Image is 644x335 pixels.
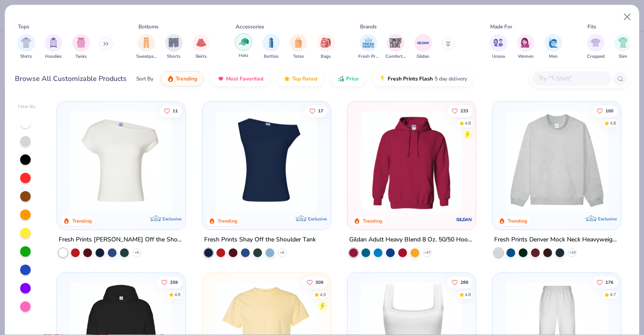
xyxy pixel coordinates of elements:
div: filter for Slim [614,34,632,60]
img: a1c94bf0-cbc2-4c5c-96ec-cab3b8502a7f [66,110,177,212]
span: Tanks [75,53,87,60]
div: filter for Gildan [414,34,432,60]
button: filter button [317,34,335,60]
img: Unisex Image [493,38,503,48]
span: Cropped [587,53,605,60]
div: filter for Bags [317,34,335,60]
img: most_fav.gif [217,75,224,82]
div: Made For [490,23,512,31]
button: Price [331,71,365,86]
img: flash.gif [379,75,386,82]
input: Try "T-Shirt" [538,73,605,84]
button: filter button [490,34,507,60]
div: Fresh Prints Denver Mock Neck Heavyweight Sweatshirt [494,234,619,245]
span: Exclusive [163,216,182,222]
div: Brands [360,23,377,31]
img: a164e800-7022-4571-a324-30c76f641635 [467,110,578,212]
img: Hoodies Image [49,38,58,48]
img: Skirts Image [196,38,206,48]
img: Gildan logo [456,211,473,228]
span: + 6 [280,250,284,255]
div: 4.8 [465,292,471,298]
span: Top Rated [292,75,317,82]
span: Exclusive [308,216,327,222]
button: Like [592,105,618,117]
button: filter button [262,34,280,60]
span: 309 [315,280,323,285]
button: filter button [235,34,252,60]
span: Hoodies [45,53,62,60]
button: filter button [414,34,432,60]
img: Shorts Image [169,38,179,48]
img: Comfort Colors Image [389,36,402,49]
div: filter for Shorts [165,34,183,60]
button: Most Favorited [211,71,270,86]
span: 233 [460,108,468,113]
span: 5 day delivery [435,74,467,84]
span: Skirts [195,53,207,60]
span: Women [518,53,534,60]
button: Like [447,105,473,117]
span: 259 [170,280,178,285]
span: Shorts [167,53,180,60]
button: Like [592,276,618,289]
span: Fresh Prints Flash [388,75,433,82]
div: filter for Totes [290,34,307,60]
button: Trending [160,71,204,86]
img: f5d85501-0dbb-4ee4-b115-c08fa3845d83 [501,110,612,212]
button: Like [304,105,327,117]
button: Like [157,276,182,289]
span: 100 [605,108,613,113]
span: Most Favorited [226,75,263,82]
div: 4.8 [174,292,180,298]
div: Filter By [18,104,35,110]
img: TopRated.gif [283,75,290,82]
span: Sweatpants [136,53,156,60]
button: filter button [72,34,90,60]
button: filter button [18,34,35,60]
span: + 6 [134,250,139,255]
button: filter button [386,34,406,60]
span: Gildan [417,53,429,60]
button: filter button [136,34,156,60]
div: Browse All Customizable Products [15,73,127,84]
button: Like [447,276,473,289]
span: + 37 [424,250,430,255]
div: Tops [18,23,29,31]
span: Trending [176,75,197,82]
div: 4.7 [610,292,616,298]
div: filter for Hoodies [45,34,62,60]
div: Fresh Prints Shay Off the Shoulder Tank [204,234,316,245]
span: 289 [460,280,468,285]
img: Sweatpants Image [142,38,151,48]
img: Men Image [548,38,558,48]
span: Bottles [264,53,279,60]
div: filter for Hats [235,33,252,59]
img: Totes Image [294,38,303,48]
span: 11 [173,108,178,113]
div: filter for Unisex [490,34,507,60]
button: Top Rated [277,71,324,86]
button: filter button [358,34,379,60]
img: Cropped Image [591,38,601,48]
div: Sort By [136,75,153,83]
div: filter for Fresh Prints [358,34,379,60]
img: Hats Image [239,37,249,47]
span: Shirts [20,53,32,60]
button: filter button [517,34,534,60]
img: 5716b33b-ee27-473a-ad8a-9b8687048459 [211,110,322,212]
button: Close [619,9,636,25]
div: filter for Tanks [72,34,90,60]
span: Men [549,53,558,60]
img: 01756b78-01f6-4cc6-8d8a-3c30c1a0c8ac [356,110,467,212]
div: Gildan Adult Heavy Blend 8 Oz. 50/50 Hooded Sweatshirt [349,234,474,245]
button: filter button [290,34,307,60]
button: filter button [165,34,183,60]
div: Fresh Prints [PERSON_NAME] Off the Shoulder Top [59,234,184,245]
img: Slim Image [618,38,628,48]
span: Comfort Colors [386,53,406,60]
button: filter button [545,34,562,60]
img: Fresh Prints Image [362,36,375,49]
div: filter for Cropped [587,34,605,60]
img: Tanks Image [76,38,86,48]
